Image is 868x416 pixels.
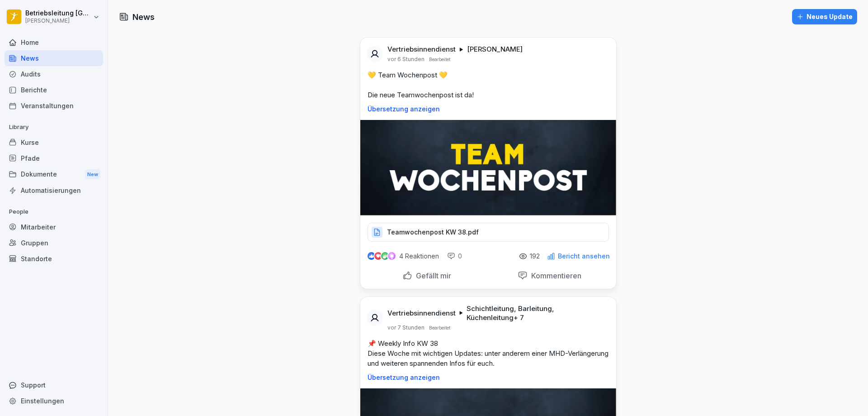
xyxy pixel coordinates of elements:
[5,66,103,82] a: Audits
[5,205,103,219] p: People
[5,377,103,393] div: Support
[368,374,609,381] p: Übersetzung anzeigen
[5,219,103,235] a: Mitarbeiter
[429,324,450,331] p: Bearbeitet
[467,45,523,54] p: [PERSON_NAME]
[5,166,103,183] div: Dokumente
[447,252,462,261] div: 0
[368,70,609,100] p: 💛 Team Wochenpost 💛 Die neue Teamwochenpost ist da!
[5,98,103,114] a: Veranstaltungen
[387,324,425,331] p: vor 7 Stunden
[387,45,456,54] p: Vertriebsinnendienst
[797,12,853,22] div: Neues Update
[399,253,439,260] p: 4 Reaktionen
[368,105,609,113] p: Übersetzung anzeigen
[5,120,103,134] p: Library
[381,252,389,260] img: celebrate
[530,253,540,260] p: 192
[368,230,609,239] a: Teamwochenpost KW 38.pdf
[132,11,155,23] h1: News
[5,150,103,166] a: Pfade
[5,393,103,409] a: Einstellungen
[5,50,103,66] a: News
[5,182,103,198] a: Automatisierungen
[388,252,396,260] img: inspiring
[387,228,479,237] p: Teamwochenpost KW 38.pdf
[467,304,605,322] p: Schichtleitung, Barleitung, Küchenleitung + 7
[558,253,610,260] p: Bericht ansehen
[85,169,100,180] div: New
[360,120,616,215] img: khk1kv38m7cuar4h1xtzxcv9.png
[368,339,609,368] p: 📌 Weekly Info KW 38 Diese Woche mit wichtigen Updates: unter anderem einer MHD-Verlängerung und w...
[5,134,103,150] a: Kurse
[5,166,103,183] a: DokumenteNew
[792,9,857,24] button: Neues Update
[5,82,103,98] a: Berichte
[25,10,91,17] p: Betriebsleitung [GEOGRAPHIC_DATA]
[528,271,581,280] p: Kommentieren
[25,18,91,24] p: [PERSON_NAME]
[412,271,451,280] p: Gefällt mir
[368,253,375,260] img: like
[5,34,103,50] a: Home
[429,56,450,63] p: Bearbeitet
[387,56,425,63] p: vor 6 Stunden
[5,251,103,267] a: Standorte
[5,235,103,251] a: Gruppen
[375,253,382,259] img: love
[387,309,456,318] p: Vertriebsinnendienst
